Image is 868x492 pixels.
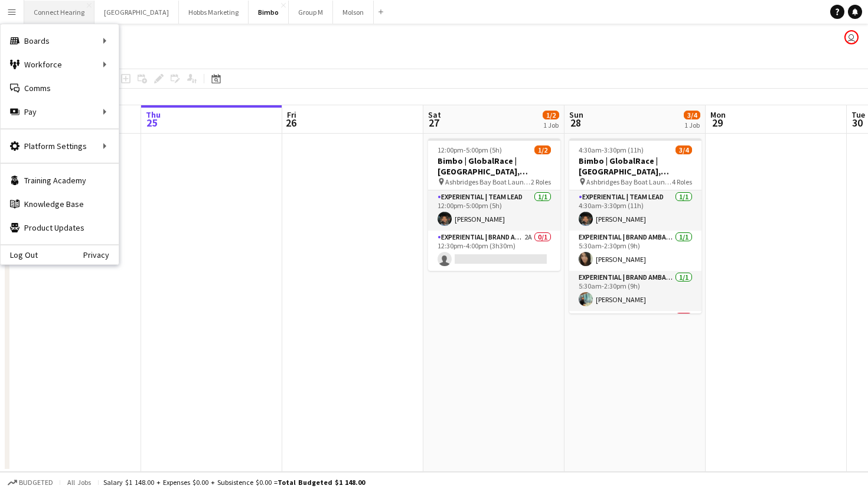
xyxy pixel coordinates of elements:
[428,156,560,177] h3: Bimbo | GlobalRace | [GEOGRAPHIC_DATA], [GEOGRAPHIC_DATA]
[1,192,119,216] a: Knowledge Base
[428,190,560,231] app-card-role: Experiential | Team Lead1/112:00pm-5:00pm (5h)[PERSON_NAME]
[676,145,692,154] span: 3/4
[1,216,119,239] a: Product Updates
[6,476,55,489] button: Budgeted
[285,116,296,130] span: 26
[569,156,701,177] h3: Bimbo | GlobalRace | [GEOGRAPHIC_DATA], [GEOGRAPHIC_DATA]
[567,116,583,130] span: 28
[569,138,701,313] app-job-card: 4:30am-3:30pm (11h)3/4Bimbo | GlobalRace | [GEOGRAPHIC_DATA], [GEOGRAPHIC_DATA] Ashbridges Bay Bo...
[569,311,701,351] app-card-role: Experiential | Brand Ambassador10A0/1
[569,109,583,120] span: Sun
[569,271,701,311] app-card-role: Experiential | Brand Ambassador1/15:30am-2:30pm (9h)[PERSON_NAME]
[65,478,93,487] span: All jobs
[144,116,161,130] span: 25
[586,177,672,186] span: Ashbridges Bay Boat Launch
[278,478,365,487] span: Total Budgeted $1 148.00
[103,478,365,487] div: Salary $1 148.00 + Expenses $0.00 + Subsistence $0.00 =
[428,138,560,271] app-job-card: 12:00pm-5:00pm (5h)1/2Bimbo | GlobalRace | [GEOGRAPHIC_DATA], [GEOGRAPHIC_DATA] Ashbridges Bay Bo...
[569,231,701,271] app-card-role: Experiential | Brand Ambassador1/15:30am-2:30pm (9h)[PERSON_NAME]
[179,1,249,24] button: Hobbs Marketing
[531,177,551,186] span: 2 Roles
[83,250,119,260] a: Privacy
[1,29,119,53] div: Boards
[333,1,374,24] button: Molson
[24,1,94,24] button: Connect Hearing
[289,1,333,24] button: Group M
[579,145,644,154] span: 4:30am-3:30pm (11h)
[19,478,53,487] span: Budgeted
[146,109,161,120] span: Thu
[1,169,119,192] a: Training Academy
[569,190,701,231] app-card-role: Experiential | Team Lead1/14:30am-3:30pm (11h)[PERSON_NAME]
[709,116,726,130] span: 29
[1,53,119,76] div: Workforce
[287,109,296,120] span: Fri
[1,100,119,124] div: Pay
[438,145,502,154] span: 12:00pm-5:00pm (5h)
[543,121,559,130] div: 1 Job
[94,1,179,24] button: [GEOGRAPHIC_DATA]
[844,30,859,44] app-user-avatar: Jamie Wong
[249,1,289,24] button: Bimbo
[445,177,531,186] span: Ashbridges Bay Boat Launch
[851,109,865,120] span: Tue
[850,116,865,130] span: 30
[534,145,551,154] span: 1/2
[1,134,119,158] div: Platform Settings
[426,116,441,130] span: 27
[543,111,559,119] span: 1/2
[672,177,692,186] span: 4 Roles
[684,121,700,130] div: 1 Job
[710,109,726,120] span: Mon
[1,76,119,100] a: Comms
[428,109,441,120] span: Sat
[1,250,38,260] a: Log Out
[684,111,700,119] span: 3/4
[428,231,560,271] app-card-role: Experiential | Brand Ambassador2A0/112:30pm-4:00pm (3h30m)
